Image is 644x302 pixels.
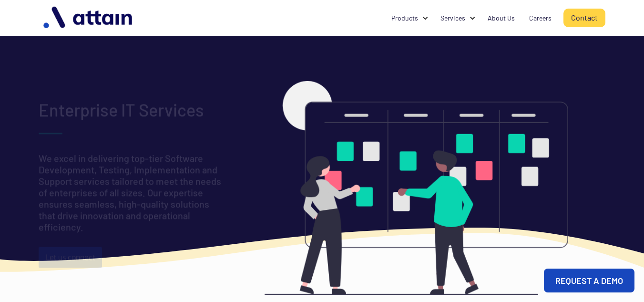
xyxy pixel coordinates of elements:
img: logo [39,3,139,33]
div: Services [433,9,480,27]
a: Let us connect [39,247,102,268]
a: About Us [480,9,522,27]
a: REQUEST A DEMO [544,269,634,292]
p: We excel in delivering top-tier Software Development, Testing, Implementation and Support service... [39,152,227,232]
div: About Us [488,13,515,23]
a: Careers [522,9,559,27]
a: Contact [563,9,605,27]
h2: Enterprise IT Services [39,101,204,119]
div: Products [391,13,418,23]
div: Products [384,9,433,27]
div: Careers [529,13,552,23]
div: Services [440,13,465,23]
